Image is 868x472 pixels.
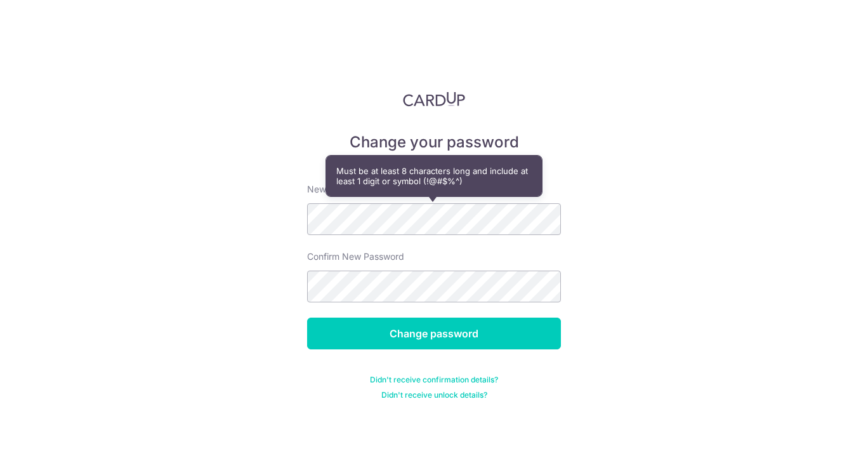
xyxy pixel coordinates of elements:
[326,156,542,196] div: Must be at least 8 characters long and include at least 1 digit or symbol (!@#$%^)
[370,375,498,385] a: Didn't receive confirmation details?
[307,183,369,196] label: New password
[403,91,465,107] img: CardUp Logo
[307,132,561,152] h5: Change your password
[307,318,561,349] input: Change password
[307,250,404,263] label: Confirm New Password
[381,390,487,400] a: Didn't receive unlock details?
